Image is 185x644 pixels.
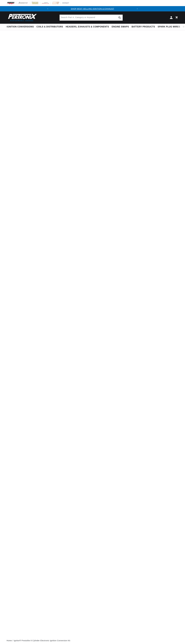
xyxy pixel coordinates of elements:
[130,24,156,30] summary: Battery Products
[110,24,130,30] summary: Engine Swaps
[45,6,50,11] button: Translation missing: en.sections.announcements.previous_announcement
[158,25,180,28] span: Spark Plug Wires
[7,13,37,22] img: Pertronix
[60,15,123,21] input: Search Part #, Category or Keyword
[64,24,110,30] summary: Headers, Exhausts & Components
[7,24,35,30] summary: Ignition Conversions
[50,7,134,10] div: 1 of 2
[7,639,178,642] nav: breadcrumbs
[66,25,109,28] span: Headers, Exhausts & Components
[117,15,123,21] button: Search Part #, Category or Keyword
[112,25,129,28] span: Engine Swaps
[7,639,12,642] a: Home
[135,6,140,11] button: Translation missing: en.sections.announcements.next_announcement
[35,24,64,30] summary: Coils & Distributors
[36,25,63,28] span: Coils & Distributors
[71,8,114,10] a: SHOP BEST SELLING IGNITION & EXHAUST
[14,639,70,642] a: Ignitor® Prestolite 8 Cylinder Electronic Ignition Conversion Kit
[50,7,134,10] div: Announcement
[156,24,181,30] summary: Spark Plug Wires
[7,25,34,28] span: Ignition Conversions
[132,25,155,28] span: Battery Products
